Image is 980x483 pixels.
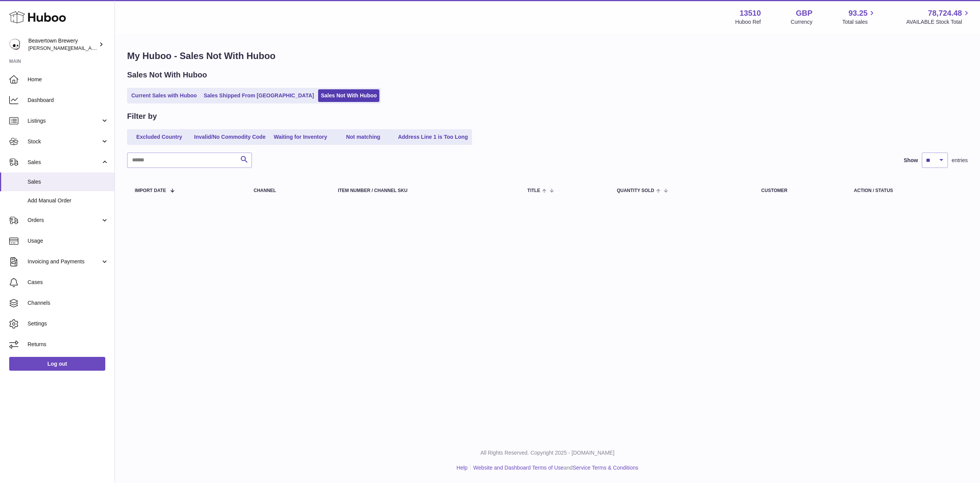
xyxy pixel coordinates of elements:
a: Excluded Country [129,131,190,143]
span: AVAILABLE Stock Total [906,18,971,26]
a: Waiting for Inventory [270,131,331,143]
a: Invalid/No Commodity Code [191,131,268,143]
span: [PERSON_NAME][EMAIL_ADDRESS][PERSON_NAME][DOMAIN_NAME] [28,45,194,51]
a: Current Sales with Huboo [129,89,199,102]
img: Matthew.McCormack@beavertownbrewery.co.uk [9,39,21,50]
a: Address Line 1 is Too Long [395,131,471,143]
p: All Rights Reserved. Copyright 2025 - [DOMAIN_NAME] [121,449,974,457]
a: 93.25 Total sales [842,8,876,26]
a: Log out [9,357,105,371]
span: Stock [28,138,101,145]
span: Usage [28,237,109,245]
div: Action / Status [854,188,960,193]
span: Returns [28,341,109,348]
a: Not matching [333,131,394,143]
a: Website and Dashboard Terms of Use [473,465,563,471]
a: Service Terms & Conditions [573,465,639,471]
span: Invoicing and Payments [28,258,101,265]
span: Channels [28,299,109,307]
span: Settings [28,320,109,327]
div: Beavertown Brewery [28,37,97,52]
a: Sales Not With Huboo [318,89,379,102]
span: Quantity Sold [617,188,654,193]
span: Sales [28,178,109,186]
span: entries [952,157,968,164]
span: Title [528,188,540,193]
span: Add Manual Order [28,197,109,204]
span: 78,724.48 [928,8,962,18]
span: Import date [135,188,166,193]
span: Dashboard [28,97,109,104]
h1: My Huboo - Sales Not With Huboo [127,50,968,62]
div: Currency [791,18,813,26]
div: Channel [253,188,322,193]
span: Listings [28,117,101,125]
h2: Sales Not With Huboo [127,70,207,80]
span: Sales [28,159,101,166]
a: Sales Shipped From [GEOGRAPHIC_DATA] [201,89,317,102]
span: Orders [28,217,101,224]
a: 78,724.48 AVAILABLE Stock Total [906,8,971,26]
div: Item Number / Channel SKU [338,188,512,193]
label: Show [904,157,918,164]
h2: Filter by [127,111,157,122]
span: Total sales [842,18,876,26]
span: Home [28,76,109,83]
li: and [470,464,638,472]
div: Huboo Ref [735,18,761,26]
div: Customer [761,188,839,193]
a: Help [457,465,468,471]
strong: 13510 [740,8,761,18]
span: Cases [28,279,109,286]
span: 93.25 [848,8,867,18]
strong: GBP [796,8,812,18]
